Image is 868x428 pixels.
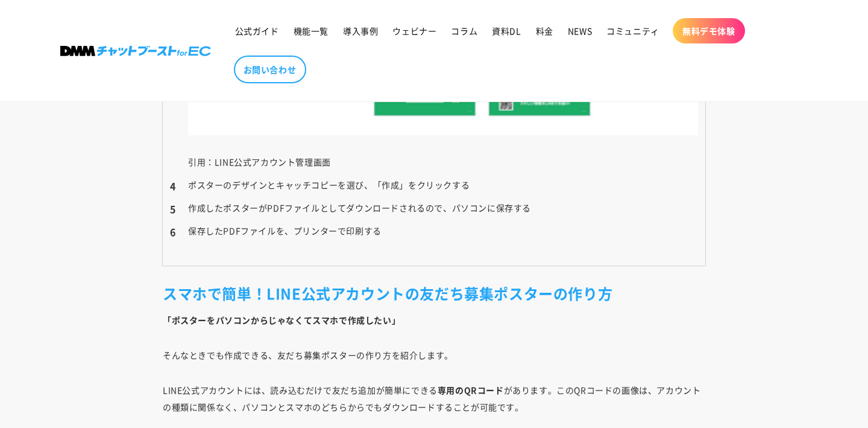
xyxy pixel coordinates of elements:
a: 無料デモ体験 [673,18,745,43]
b: 「ポスターをパソコンからじゃなくてスマホで作成したい」 [163,314,400,326]
span: 機能一覧 [294,25,329,36]
span: NEWS [568,25,592,36]
a: 機能一覧 [286,18,336,43]
b: 専用のQRコード [438,384,504,396]
span: お問い合わせ [244,64,297,75]
li: ポスターのデザインとキャッチコピーを選び、「作成」をクリックする [170,176,698,193]
a: 公式ガイド [228,18,286,43]
a: お問い合わせ [234,56,306,83]
span: 導入事例 [343,25,378,36]
li: 保存したPDFファイルを、プリンターで印刷する [170,222,698,239]
span: コミュニティ [606,25,659,36]
li: 作成したポスターがPDFファイルとしてダウンロードされるので、パソコンに保存する [170,199,698,216]
a: 料金 [529,18,561,43]
span: コラム [451,25,477,36]
span: 資料DL [492,25,521,36]
span: 料金 [536,25,553,36]
a: 資料DL [485,18,528,43]
span: 公式ガイド [235,25,279,36]
a: ウェビナー [385,18,444,43]
a: コミュニティ [599,18,667,43]
a: コラム [444,18,485,43]
a: NEWS [561,18,599,43]
img: 株式会社DMM Boost [60,46,211,56]
span: 無料デモ体験 [682,25,735,36]
a: 導入事例 [336,18,385,43]
span: ウェビナー [392,25,436,36]
p: そんなときでも作成できる、友だち募集ポスターの作り方を紹介します。 [163,347,705,363]
p: LINE公式アカウントには、読み込むだけで友だち追加が簡単にできる があります。このQRコードの画像は、アカウントの種類に関係なく、パソコンとスマホのどちらからでもダウンロードすることが可能です。 [163,382,705,415]
h2: スマホで簡単！LINE公式アカウントの友だち募集ポスターの作り方 [163,284,705,302]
